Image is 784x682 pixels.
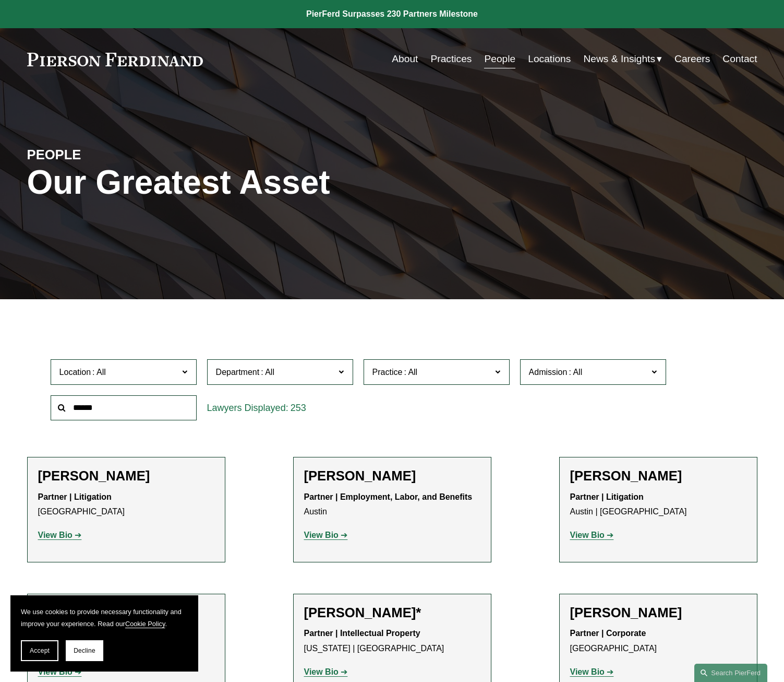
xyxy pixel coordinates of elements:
[304,490,480,520] p: Austin
[570,629,646,638] strong: Partner | Corporate
[30,647,50,654] span: Accept
[570,531,605,539] strong: View Bio
[38,468,214,484] h2: [PERSON_NAME]
[21,606,188,630] p: We use cookies to provide necessary functionality and improve your experience. Read our .
[21,640,58,661] button: Accept
[392,49,418,69] a: About
[38,531,73,539] strong: View Bio
[216,368,260,377] span: Department
[570,531,614,539] a: View Bio
[38,531,82,539] a: View Bio
[304,531,339,539] strong: View Bio
[570,490,746,520] p: Austin | [GEOGRAPHIC_DATA]
[38,667,73,676] strong: View Bio
[304,605,480,621] h2: [PERSON_NAME]*
[10,595,198,672] section: Cookie banner
[570,667,614,676] a: View Bio
[570,605,746,621] h2: [PERSON_NAME]
[125,620,165,628] a: Cookie Policy
[38,492,112,501] strong: Partner | Litigation
[27,146,210,163] h4: PEOPLE
[694,664,767,682] a: Search this site
[59,368,91,377] span: Location
[484,49,515,69] a: People
[27,163,514,202] h1: Our Greatest Asset
[528,49,571,69] a: Locations
[570,492,644,501] strong: Partner | Litigation
[570,667,605,676] strong: View Bio
[304,492,473,501] strong: Partner | Employment, Labor, and Benefits
[570,626,746,656] p: [GEOGRAPHIC_DATA]
[291,403,306,413] span: 253
[304,629,420,638] strong: Partner | Intellectual Property
[529,368,568,377] span: Admission
[304,626,480,656] p: [US_STATE] | [GEOGRAPHIC_DATA]
[66,640,103,661] button: Decline
[304,667,339,676] strong: View Bio
[38,490,214,520] p: [GEOGRAPHIC_DATA]
[304,531,348,539] a: View Bio
[583,49,662,69] a: folder dropdown
[674,49,710,69] a: Careers
[74,647,95,654] span: Decline
[372,368,403,377] span: Practice
[304,468,480,484] h2: [PERSON_NAME]
[304,667,348,676] a: View Bio
[722,49,757,69] a: Contact
[570,468,746,484] h2: [PERSON_NAME]
[583,50,655,68] span: News & Insights
[431,49,472,69] a: Practices
[38,667,82,676] a: View Bio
